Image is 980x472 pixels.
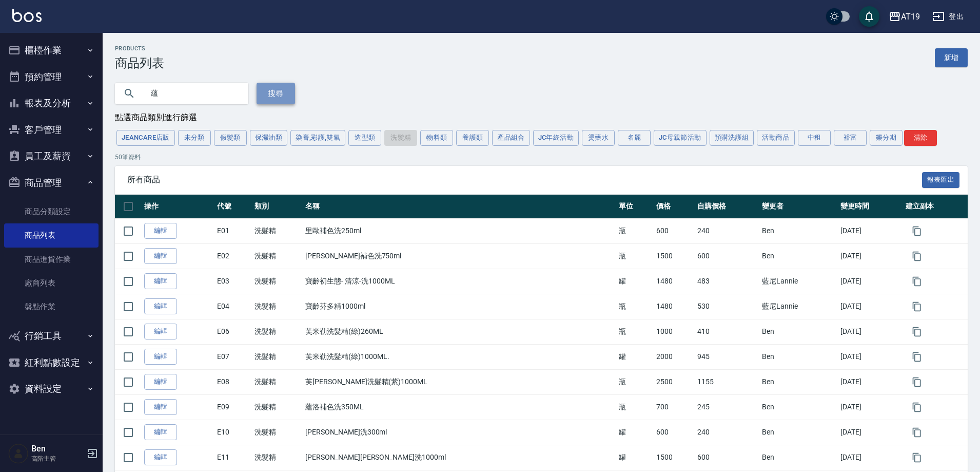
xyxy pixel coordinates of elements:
h5: Ben [31,444,84,454]
td: E07 [214,344,252,369]
button: 員工及薪資 [4,143,99,169]
a: 編輯 [144,449,177,465]
th: 自購價格 [695,195,759,219]
button: 預購洗護組 [710,130,754,146]
button: 預約管理 [4,64,99,90]
div: 點選商品類別進行篩選 [115,112,968,123]
button: 產品組合 [492,130,530,146]
td: [DATE] [838,394,903,420]
button: 染膏,彩護,雙氧 [290,130,345,146]
button: 名麗 [618,130,651,146]
td: E02 [214,243,252,269]
td: [DATE] [838,218,903,243]
a: 編輯 [144,223,177,239]
button: 物料類 [420,130,453,146]
td: Ben [759,319,838,344]
button: 燙藥水 [582,130,615,146]
td: E01 [214,218,252,243]
button: JC年終活動 [533,130,579,146]
td: E06 [214,319,252,344]
button: JeanCare店販 [116,130,175,146]
td: 洗髮精 [252,243,303,269]
td: Ben [759,420,838,445]
input: 搜尋關鍵字 [144,80,240,107]
a: 編輯 [144,349,177,365]
td: 瓶 [616,394,654,420]
a: 編輯 [144,298,177,314]
td: 洗髮精 [252,369,303,394]
td: 寶齡芬多精1000ml [303,294,616,319]
button: 未分類 [178,130,211,146]
td: [DATE] [838,294,903,319]
button: 養護類 [456,130,489,146]
td: 瓶 [616,369,654,394]
button: 報表匯出 [922,172,960,188]
button: 中租 [798,130,831,146]
td: 洗髮精 [252,269,303,294]
td: [DATE] [838,269,903,294]
img: Person [8,443,29,464]
button: JC母親節活動 [654,130,707,146]
td: E03 [214,269,252,294]
a: 編輯 [144,324,177,339]
td: [PERSON_NAME]洗300ml [303,420,616,445]
div: AT19 [901,10,920,23]
button: 報表及分析 [4,90,99,117]
td: [DATE] [838,369,903,394]
td: 罐 [616,269,654,294]
td: 945 [695,344,759,369]
h2: Products [115,45,164,52]
th: 名稱 [303,195,616,219]
a: 商品分類設定 [4,200,99,223]
td: Ben [759,369,838,394]
td: 700 [654,394,695,420]
th: 建立副本 [903,195,968,219]
button: 商品管理 [4,169,99,196]
td: Ben [759,445,838,470]
td: 瓶 [616,294,654,319]
button: AT19 [885,6,924,27]
th: 變更者 [759,195,838,219]
button: 造型類 [348,130,381,146]
td: 瓶 [616,218,654,243]
button: 清除 [904,130,937,146]
button: 紅利點數設定 [4,349,99,376]
a: 新增 [935,48,968,67]
h3: 商品列表 [115,56,164,70]
p: 高階主管 [31,454,84,463]
td: [PERSON_NAME]補色洗750ml [303,243,616,269]
td: 600 [654,218,695,243]
td: 530 [695,294,759,319]
th: 價格 [654,195,695,219]
th: 類別 [252,195,303,219]
td: 洗髮精 [252,420,303,445]
td: 芙[PERSON_NAME]洗髮精(紫)1000ML [303,369,616,394]
button: 櫃檯作業 [4,37,99,64]
td: 600 [695,243,759,269]
span: 所有商品 [127,175,922,185]
td: [DATE] [838,420,903,445]
button: 客戶管理 [4,117,99,143]
td: 2000 [654,344,695,369]
td: 洗髮精 [252,294,303,319]
td: 240 [695,420,759,445]
a: 商品進貨作業 [4,248,99,271]
td: 罐 [616,344,654,369]
td: 1155 [695,369,759,394]
td: 藍尼Lannie [759,294,838,319]
button: 假髮類 [214,130,247,146]
button: 樂分期 [870,130,903,146]
a: 編輯 [144,399,177,415]
td: E11 [214,445,252,470]
td: 寶齡初生態- 清涼-洗1000ML [303,269,616,294]
a: 報表匯出 [922,175,960,184]
button: 資料設定 [4,375,99,402]
img: Logo [12,9,42,22]
th: 變更時間 [838,195,903,219]
th: 操作 [142,195,214,219]
a: 盤點作業 [4,295,99,318]
td: 瓶 [616,319,654,344]
td: Ben [759,344,838,369]
td: Ben [759,243,838,269]
button: save [859,6,879,27]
